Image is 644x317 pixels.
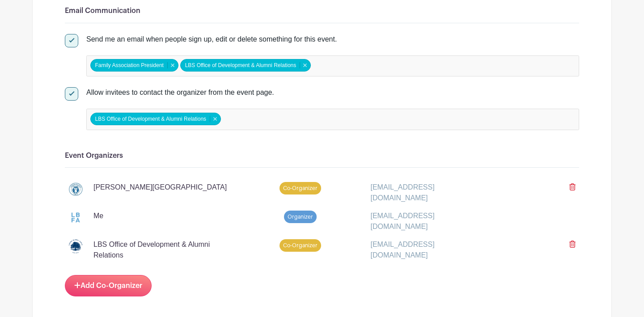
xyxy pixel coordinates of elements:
div: [EMAIL_ADDRESS][DOMAIN_NAME] [365,211,495,232]
p: [PERSON_NAME][GEOGRAPHIC_DATA] [93,182,227,193]
button: Remove item: '172991' [300,62,310,68]
span: Organizer [284,211,317,223]
input: false [223,113,226,126]
h6: Event Organizers [65,152,579,160]
button: Remove item: '172990' [167,62,178,68]
a: Add Co-Organizer [65,275,152,296]
div: LBS Office of Development & Alumni Relations [90,113,221,125]
p: LBS Office of Development & Alumni Relations [93,239,230,261]
input: false [313,59,392,72]
div: Send me an email when people sign up, edit or delete something for this event. [86,34,579,45]
div: LBS Office of Development & Alumni Relations [180,59,311,72]
img: LBFArev.png [68,211,83,225]
button: Remove item: '172991' [210,116,220,122]
div: Family Association President [90,59,178,72]
div: [EMAIL_ADDRESS][DOMAIN_NAME] [365,182,495,203]
div: [EMAIL_ADDRESS][DOMAIN_NAME] [365,239,495,261]
img: LBS%20TranLogo.png [68,239,83,254]
span: Co-Organizer [280,182,321,194]
span: Co-Organizer [280,239,321,252]
img: lbs%20logo%20owl.jpeg [68,182,83,196]
p: Me [93,211,103,221]
h6: Email Communication [65,7,579,15]
div: Allow invitees to contact the organizer from the event page. [86,87,579,98]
